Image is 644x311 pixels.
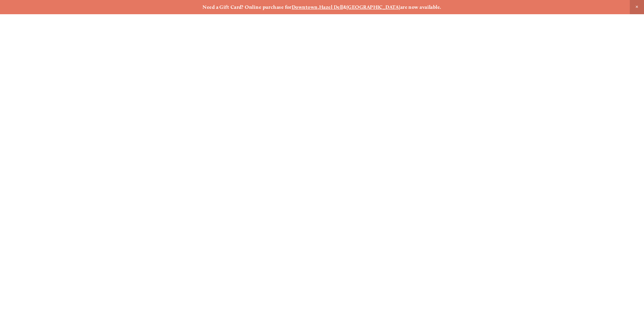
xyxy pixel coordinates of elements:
[343,4,347,10] strong: &
[400,4,442,10] strong: are now available.
[318,4,319,10] strong: ,
[292,4,318,10] a: Downtown
[347,4,400,10] a: [GEOGRAPHIC_DATA]
[319,4,343,10] a: Hazel Dell
[202,4,292,10] strong: Need a Gift Card? Online purchase for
